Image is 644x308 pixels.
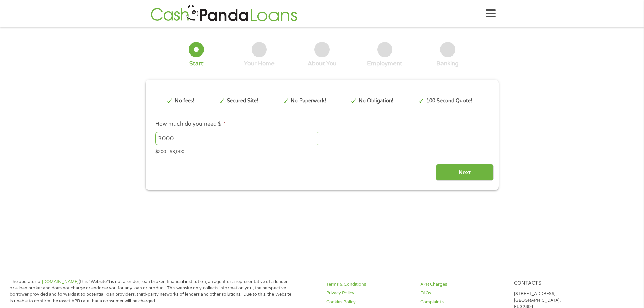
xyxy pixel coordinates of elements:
[227,97,258,105] p: Secured Site!
[149,4,300,23] img: GetLoanNow Logo
[426,97,472,105] p: 100 Second Quote!
[175,97,194,105] p: No fees!
[155,146,488,155] div: $200 - $3,000
[10,279,292,304] p: The operator of (this “Website”) is not a lender, loan broker, financial institution, an agent or...
[326,290,412,296] a: Privacy Policy
[420,299,506,305] a: Complaints
[436,164,494,181] input: Next
[291,97,326,105] p: No Paperwork!
[359,97,393,105] p: No Obligation!
[42,279,79,284] a: [DOMAIN_NAME]
[514,280,600,287] h4: Contacts
[326,281,412,288] a: Terms & Conditions
[367,60,402,67] div: Employment
[308,60,336,67] div: About You
[189,60,204,67] div: Start
[436,60,459,67] div: Banking
[420,290,506,296] a: FAQs
[420,281,506,288] a: APR Charges
[244,60,275,67] div: Your Home
[155,120,226,128] label: How much do you need $
[326,299,412,305] a: Cookies Policy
